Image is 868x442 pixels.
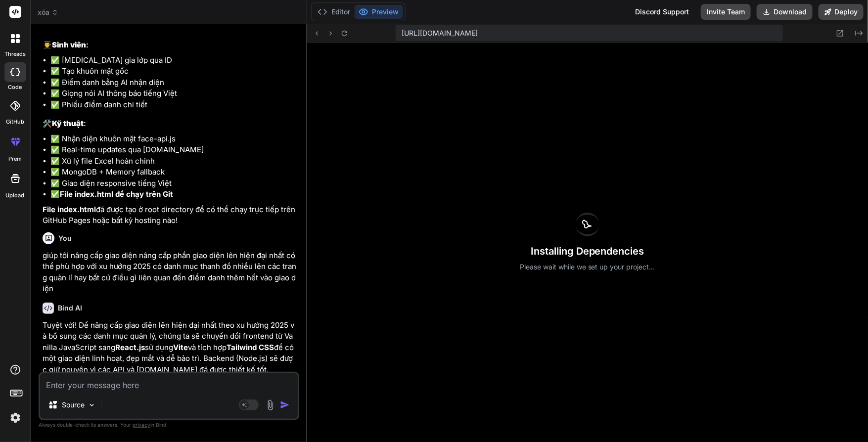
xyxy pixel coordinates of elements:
[402,28,478,38] span: [URL][DOMAIN_NAME]
[60,189,173,199] strong: File index.html để chạy trên Git
[88,401,96,409] img: Pick Models
[58,303,82,313] h6: Bind AI
[115,343,145,352] strong: React.js
[520,244,655,258] h3: Installing Dependencies
[314,5,355,19] button: Editor
[355,5,403,19] button: Preview
[50,167,297,178] li: ✅ MongoDB + Memory fallback
[757,4,813,20] button: Download
[50,88,297,99] li: ✅ Giọng nói AI thông báo tiếng Việt
[173,343,188,352] strong: Vite
[6,118,24,126] label: GitHub
[62,400,85,410] p: Source
[50,66,297,77] li: ✅ Tạo khuôn mặt gốc
[227,343,274,352] strong: Tailwind CSS
[629,4,695,20] div: Discord Support
[43,205,96,214] strong: File index.html
[265,399,276,411] img: attachment
[43,118,297,130] h3: 🛠️ :
[280,400,290,410] img: icon
[4,50,26,58] label: threads
[43,250,297,295] p: giúp tôi nâng cấp giao diện nâng cấp phần giao diện lên hiện đại nhất có thể phù hợp với xu hướng...
[50,133,297,145] li: ✅ Nhận diện khuôn mặt face-api.js
[58,233,72,243] h6: You
[50,156,297,167] li: ✅ Xử lý file Excel hoàn chỉnh
[52,40,86,49] strong: Sinh viên
[8,155,22,163] label: prem
[7,409,24,426] img: settings
[50,99,297,111] li: ✅ Phiếu điểm danh chi tiết
[50,77,297,88] li: ✅ Điểm danh bằng AI nhận diện
[43,320,297,376] p: Tuyệt vời! Để nâng cấp giao diện lên hiện đại nhất theo xu hướng 2025 và bổ sung các danh mục quả...
[50,178,297,189] li: ✅ Giao diện responsive tiếng Việt
[819,4,864,20] button: Deploy
[50,55,297,66] li: ✅ [MEDICAL_DATA] gia lớp qua ID
[50,189,297,200] li: ✅
[43,40,297,51] h3: 👨‍🎓 :
[39,420,299,430] p: Always double-check its answers. Your in Bind
[520,262,655,272] p: Please wait while we set up your project...
[50,144,297,156] li: ✅ Real-time updates qua [DOMAIN_NAME]
[43,204,297,226] p: đã được tạo ở root directory để có thể chạy trực tiếp trên GitHub Pages hoặc bất kỳ hosting nào!
[133,422,150,428] span: privacy
[8,83,22,91] label: code
[6,191,25,200] label: Upload
[52,119,84,128] strong: Kỹ thuật
[701,4,751,20] button: Invite Team
[38,7,58,17] span: xóa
